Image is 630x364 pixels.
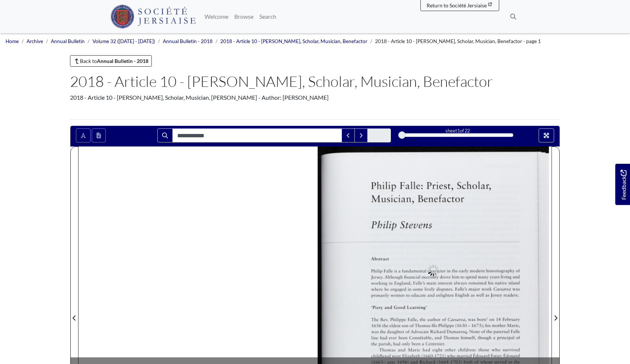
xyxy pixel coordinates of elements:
a: Search [256,9,279,24]
a: Volume 32 ([DATE] - [DATE]) [92,38,155,44]
button: Open transcription window [92,128,106,142]
button: Search [157,128,173,142]
a: Back toAnnual Bulletin - 2018 [70,55,152,67]
button: Full screen mode [539,128,554,142]
img: Société Jersiaise [111,5,196,28]
div: 2018 - Article 10 - [PERSON_NAME], Scholar, Musician, [PERSON_NAME] - Author: [PERSON_NAME] [70,93,560,102]
span: Feedback [619,170,628,200]
span: Return to Société Jersiaise [427,2,487,8]
input: Search for [172,128,342,142]
div: sheet of 22 [402,127,513,134]
a: Welcome [202,9,231,24]
h1: 2018 - Article 10 - [PERSON_NAME], Scholar, Musician, Benefactor [70,73,560,90]
a: Would you like to provide feedback? [615,164,630,205]
button: Toggle text selection (Alt+T) [76,128,91,142]
a: Annual Bulletin - 2018 [163,38,213,44]
a: Société Jersiaise logo [111,3,196,30]
a: 2018 - Article 10 - [PERSON_NAME], Scholar, Musician, Benefactor [220,38,367,44]
strong: Annual Bulletin - 2018 [97,58,148,64]
a: Annual Bulletin [51,38,85,44]
a: Home [6,38,19,44]
a: Archive [27,38,43,44]
a: Browse [231,9,256,24]
button: Next Match [354,128,368,142]
button: Previous Match [342,128,355,142]
span: 2018 - Article 10 - [PERSON_NAME], Scholar, Musician, Benefactor - page 1 [375,38,541,44]
span: 1 [457,128,460,134]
